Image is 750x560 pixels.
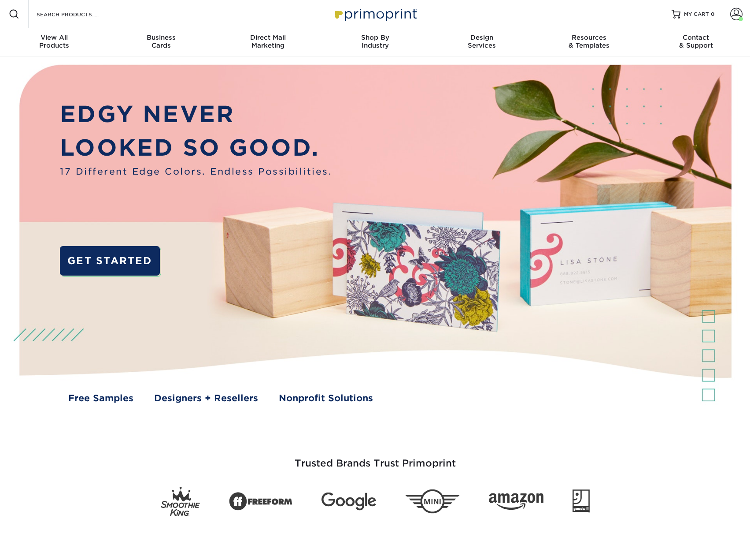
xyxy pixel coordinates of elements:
[684,11,709,18] span: MY CART
[321,34,429,41] span: Shop By
[536,34,643,41] span: Resources
[489,493,543,510] img: Amazon
[321,28,429,56] a: Shop ByIndustry
[279,392,373,405] a: Nonprofit Solutions
[154,392,258,405] a: Designers + Resellers
[214,28,321,56] a: Direct MailMarketing
[107,34,214,41] span: Business
[643,34,750,41] span: Contact
[405,489,460,514] img: Mini
[536,34,643,49] div: & Templates
[107,34,214,49] div: Cards
[331,4,419,23] img: Primoprint
[68,392,133,405] a: Free Samples
[118,437,633,480] h3: Trusted Brands Trust Primoprint
[643,28,750,56] a: Contact& Support
[1,34,108,41] span: View All
[429,34,536,41] span: Design
[161,487,200,516] img: Smoothie King
[429,28,536,56] a: DesignServices
[214,34,321,49] div: Marketing
[536,28,643,56] a: Resources& Templates
[573,489,590,513] img: Goodwill
[107,28,214,56] a: BusinessCards
[229,488,292,516] img: Freeform
[429,34,536,49] div: Services
[60,165,332,179] span: 17 Different Edge Colors. Endless Possibilities.
[60,131,332,165] p: LOOKED SO GOOD.
[60,246,159,276] a: GET STARTED
[60,97,332,131] p: EDGY NEVER
[321,493,376,511] img: Google
[643,34,750,49] div: & Support
[36,9,122,19] input: SEARCH PRODUCTS.....
[1,28,108,56] a: View AllProducts
[711,11,715,17] span: 0
[1,34,108,49] div: Products
[214,34,321,41] span: Direct Mail
[321,34,429,49] div: Industry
